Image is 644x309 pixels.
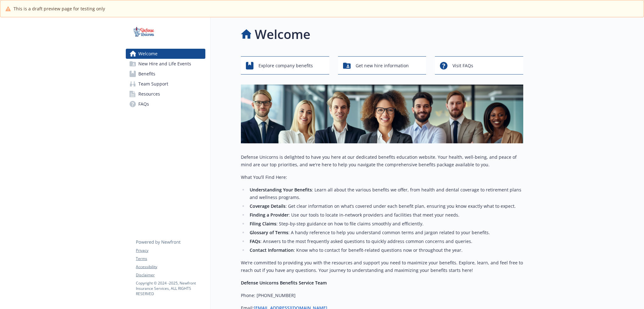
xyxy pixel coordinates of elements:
[338,56,426,74] button: Get new hire information
[248,229,523,236] li: : A handy reference to help you understand common terms and jargon related to your benefits.
[126,99,205,109] a: FAQs
[356,60,409,72] span: Get new hire information
[248,202,523,210] li: : Get clear information on what’s covered under each benefit plan, ensuring you know exactly what...
[126,89,205,99] a: Resources
[241,292,523,299] p: Phone: [PHONE_NUMBER]
[241,174,523,181] p: What You’ll Find Here:
[250,187,312,193] strong: Understanding Your Benefits
[241,85,523,143] img: overview page banner
[258,60,313,72] span: Explore company benefits
[136,280,205,296] p: Copyright © 2024 - 2025 , Newfront Insurance Services, ALL RIGHTS RESERVED
[250,238,260,244] strong: FAQs
[138,49,158,59] span: Welcome
[248,246,523,254] li: : Know who to contact for benefit-related questions now or throughout the year.
[241,56,329,74] button: Explore company benefits
[248,211,523,219] li: : Use our tools to locate in-network providers and facilities that meet your needs.
[241,153,523,168] p: Defense Unicorns is delighted to have you here at our dedicated benefits education website. Your ...
[435,56,523,74] button: Visit FAQs
[136,272,205,278] a: Disclaimer
[248,238,523,245] li: : Answers to the most frequently asked questions to quickly address common concerns and queries.
[136,248,205,253] a: Privacy
[14,5,105,12] span: This is a draft preview page for testing only
[138,69,155,79] span: Benefits
[138,99,149,109] span: FAQs
[126,79,205,89] a: Team Support
[126,49,205,59] a: Welcome
[136,256,205,262] a: Terms
[126,69,205,79] a: Benefits
[138,89,160,99] span: Resources
[250,247,294,253] strong: Contact Information
[138,59,191,69] span: New Hire and Life Events
[250,221,276,227] strong: Filing Claims
[250,203,286,209] strong: Coverage Details
[250,229,288,235] strong: Glossary of Terms
[452,60,473,72] span: Visit FAQs
[138,79,168,89] span: Team Support
[126,59,205,69] a: New Hire and Life Events
[241,280,327,286] strong: Defense Unicorns Benefits Service Team
[136,264,205,270] a: Accessibility
[248,186,523,201] li: : Learn all about the various benefits we offer, from health and dental coverage to retirement pl...
[250,212,289,218] strong: Finding a Provider
[255,25,310,44] h1: Welcome
[241,259,523,274] p: We’re committed to providing you with the resources and support you need to maximize your benefit...
[248,220,523,228] li: : Step-by-step guidance on how to file claims smoothly and efficiently.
